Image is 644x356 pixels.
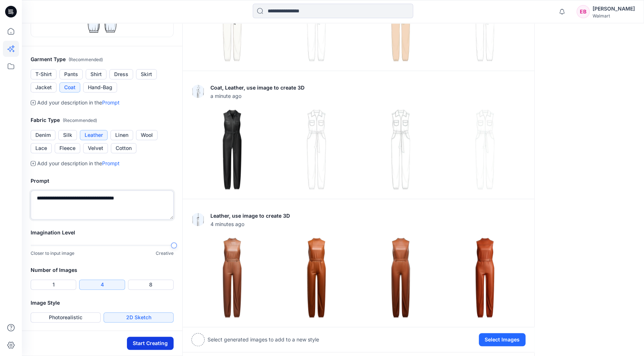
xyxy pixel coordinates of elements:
img: 1.png [276,109,357,190]
button: Hand-Bag [83,82,117,92]
p: Leather, use image to create 3D [210,211,290,220]
button: Fleece [55,143,80,153]
p: Closer to input image [31,250,74,257]
img: 2.png [360,109,441,190]
img: 1.png [276,237,357,318]
button: Wool [136,130,158,140]
img: 0.png [192,237,272,318]
button: Leather [80,130,108,140]
button: T-Shirt [31,69,57,79]
img: 0.png [192,109,272,190]
button: Linen [110,130,133,140]
p: Creative [156,250,174,257]
a: Prompt [102,99,120,106]
a: Prompt [102,160,120,166]
h2: Prompt [31,177,174,185]
button: 2D Sketch [104,312,174,323]
button: Silk [58,130,77,140]
button: Lace [31,143,52,153]
button: Skirt [136,69,157,79]
img: eyJhbGciOiJIUzI1NiIsImtpZCI6IjAiLCJ0eXAiOiJKV1QifQ.eyJkYXRhIjp7InR5cGUiOiJzdG9yYWdlIiwicGF0aCI6Im... [191,85,205,98]
img: eyJhbGciOiJIUzI1NiIsImtpZCI6IjAiLCJ0eXAiOiJKV1QifQ.eyJkYXRhIjp7InR5cGUiOiJzdG9yYWdlIiwicGF0aCI6Im... [191,213,205,226]
img: 3.png [445,109,525,190]
button: Jacket [31,82,57,92]
button: Denim [31,130,55,140]
img: 3.png [445,237,525,318]
span: a minute ago [210,92,304,100]
button: Dress [109,69,133,79]
button: Coat [59,82,80,92]
button: Select Images [479,333,525,346]
button: Pants [59,69,83,79]
h2: Image Style [31,298,174,307]
button: Cotton [111,143,136,153]
h2: Number of Images [31,266,174,274]
button: Shirt [86,69,106,79]
div: Walmart [593,13,635,19]
p: Add your description in the [37,159,120,168]
p: Coat, Leather, use image to create 3D [210,83,304,92]
img: 2.png [360,237,441,318]
button: Velvet [83,143,108,153]
button: 1 [31,280,76,290]
button: 4 [79,280,125,290]
h2: Fabric Type [31,116,174,125]
h2: Imagination Level [31,228,174,237]
button: Photorealistic [31,312,101,323]
span: ( Recommended ) [63,118,97,123]
h2: Garment Type [31,55,174,64]
div: [PERSON_NAME] [593,4,635,13]
button: 8 [128,280,174,290]
div: EB [577,5,590,18]
p: Select generated images to add to a new style [207,335,319,344]
p: Add your description in the [37,98,120,107]
button: Start Creating [127,337,174,350]
span: 4 minutes ago [210,220,290,228]
span: ( Recommended ) [69,57,103,62]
